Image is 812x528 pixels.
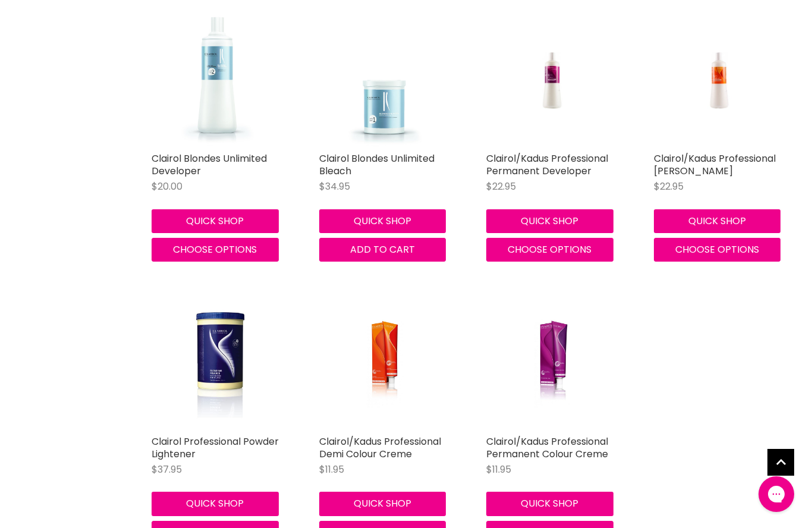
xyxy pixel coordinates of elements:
button: Quick shop [152,209,279,233]
span: $22.95 [654,180,684,193]
a: Clairol/Kadus Professional Permanent Developer [486,152,608,178]
button: Quick shop [152,492,279,516]
a: Clairol Blondes Unlimited Bleach [319,152,435,178]
span: Add to cart [350,243,415,256]
button: Quick shop [486,492,613,516]
span: $37.95 [152,463,182,476]
button: Quick shop [319,209,446,233]
a: Clairol/Kadus Professional Permanent Colour Creme [486,297,618,429]
button: Add to cart [319,238,446,262]
a: Clairol Professional Powder Lightener [152,435,279,461]
button: Quick shop [486,209,613,233]
a: Clairol/Kadus Professional [PERSON_NAME] [654,152,776,178]
img: Clairol Professional Powder Lightener [174,297,262,429]
a: Clairol Blondes Unlimited Developer [152,152,267,178]
span: Choose options [508,243,591,256]
button: Quick shop [654,209,781,233]
span: $11.95 [486,463,511,476]
a: Clairol/Kadus Professional Demi Colour Creme [319,297,451,429]
img: Clairol Blondes Unlimited Bleach [338,15,432,147]
img: Clairol/Kadus Professional Demi Developer [676,15,763,147]
span: $22.95 [486,180,516,193]
span: Choose options [173,243,257,256]
img: Clairol/Kadus Professional Permanent Developer [508,15,596,147]
a: Clairol Blondes Unlimited Bleach [319,15,451,147]
img: Clairol/Kadus Professional Permanent Colour Creme [508,297,596,429]
iframe: Gorgias live chat messenger [753,472,800,516]
img: Clairol/Kadus Professional Demi Colour Creme [341,297,429,429]
a: Clairol/Kadus Professional Demi Developer [654,15,786,147]
a: Clairol/Kadus Professional Demi Colour Creme [319,435,441,461]
button: Choose options [486,238,613,262]
span: $11.95 [319,463,344,476]
a: Clairol/Kadus Professional Permanent Colour Creme [486,435,608,461]
span: Choose options [675,243,759,256]
a: Clairol Blondes Unlimited Developer [152,15,284,147]
span: $20.00 [152,180,182,193]
button: Choose options [152,238,279,262]
img: Clairol Blondes Unlimited Developer [171,15,265,147]
a: Clairol Professional Powder Lightener [152,297,284,429]
a: Clairol/Kadus Professional Permanent Developer [486,15,618,147]
button: Choose options [654,238,781,262]
button: Quick shop [319,492,446,516]
span: $34.95 [319,180,350,193]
